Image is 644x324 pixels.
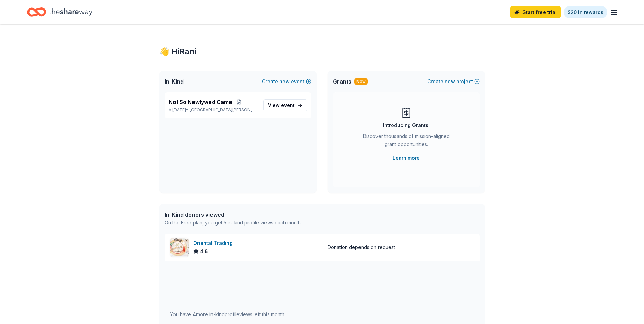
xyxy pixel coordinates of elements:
[564,6,607,18] a: $20 in rewards
[200,247,208,255] span: 4.8
[268,101,295,109] span: View
[263,99,307,111] a: View event
[165,211,302,219] div: In-Kind donors viewed
[427,77,480,86] button: Createnewproject
[159,46,485,57] div: 👋 Hi Rani
[328,243,395,251] div: Donation depends on request
[360,132,453,151] div: Discover thousands of mission-aligned grant opportunities.
[27,4,92,20] a: Home
[169,107,258,113] p: [DATE] •
[510,6,561,18] a: Start free trial
[165,77,184,86] span: In-Kind
[354,78,368,85] div: New
[333,77,351,86] span: Grants
[393,154,420,162] a: Learn more
[169,98,232,106] span: Not So Newlywed Game
[262,77,311,86] button: Createnewevent
[281,102,295,108] span: event
[170,310,286,319] div: You have in-kind profile views left this month.
[170,238,189,256] img: Image for Oriental Trading
[193,239,235,247] div: Oriental Trading
[192,311,208,317] span: 4 more
[279,77,290,86] span: new
[383,121,430,129] div: Introducing Grants!
[190,107,258,113] span: [GEOGRAPHIC_DATA][PERSON_NAME], [GEOGRAPHIC_DATA]
[165,219,302,227] div: On the Free plan, you get 5 in-kind profile views each month.
[445,77,455,86] span: new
